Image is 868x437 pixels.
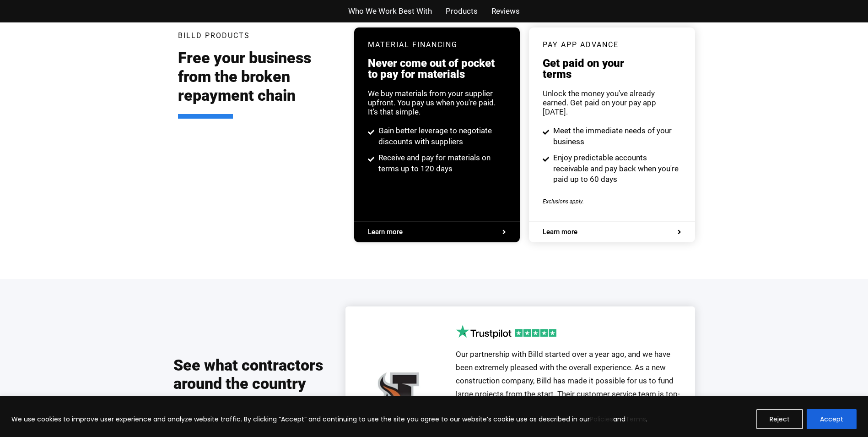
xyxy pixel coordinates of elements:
[590,415,613,424] a: Policies
[368,89,506,116] div: We buy materials from your supplier upfront. You pay us when you're paid. It's that simple.
[543,89,681,116] div: Unlock the money you've already earned. Get paid on your pay app [DATE].
[376,126,507,147] span: Gain better leverage to negotiate discounts with suppliers
[491,5,520,18] a: Reviews
[368,41,506,49] h3: Material Financing
[543,58,681,80] h3: Get paid on your terms
[551,126,681,147] span: Meet the immediate needs of your business
[543,41,681,49] h3: pay app advance
[756,409,803,429] button: Reject
[348,5,432,18] a: Who We Work Best With
[543,229,681,235] a: Learn more
[543,229,577,235] span: Learn more
[625,415,646,424] a: Terms
[173,356,327,426] h2: See what contractors around the country are saying about Billd
[368,229,403,235] span: Learn more
[376,153,507,175] span: Receive and pay for materials on terms up to 120 days
[551,153,681,185] span: Enjoy predictable accounts receivable and pay back when you're paid up to 60 days
[11,414,647,425] p: We use cookies to improve user experience and analyze website traffic. By clicking “Accept” and c...
[178,32,250,39] h3: Billd Products
[807,409,857,429] button: Accept
[178,49,341,118] h2: Free your business from the broken repayment chain
[368,58,506,80] h3: Never come out of pocket to pay for materials
[446,5,478,18] a: Products
[543,198,584,205] span: Exclusions apply.
[368,229,506,235] a: Learn more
